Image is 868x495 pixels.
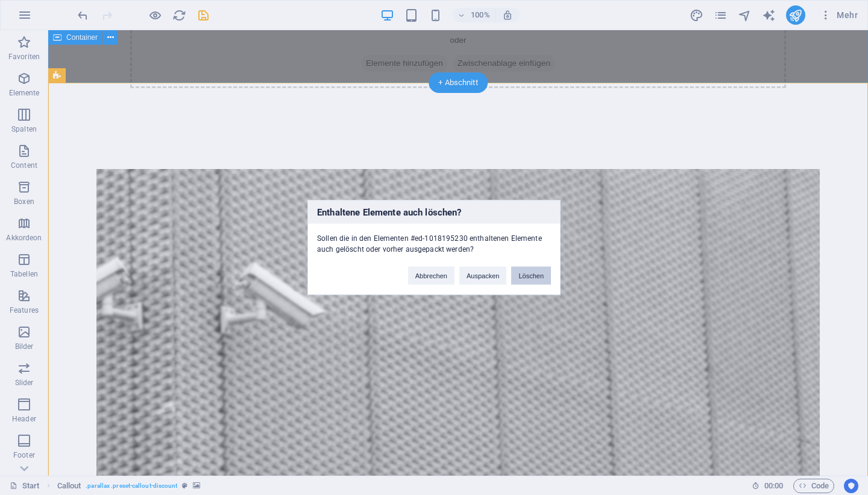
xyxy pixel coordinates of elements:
[308,201,560,224] h3: Enthaltene Elemente auch löschen?
[404,25,507,42] span: Zwischenablage einfügen
[408,267,454,285] button: Abbrechen
[511,267,551,285] button: Löschen
[459,267,506,285] button: Auspacken
[313,25,400,42] span: Elemente hinzufügen
[308,224,560,255] div: Sollen die in den Elementen #ed-1018195230 enthaltenen Elemente auch gelöscht oder vorher ausgepa...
